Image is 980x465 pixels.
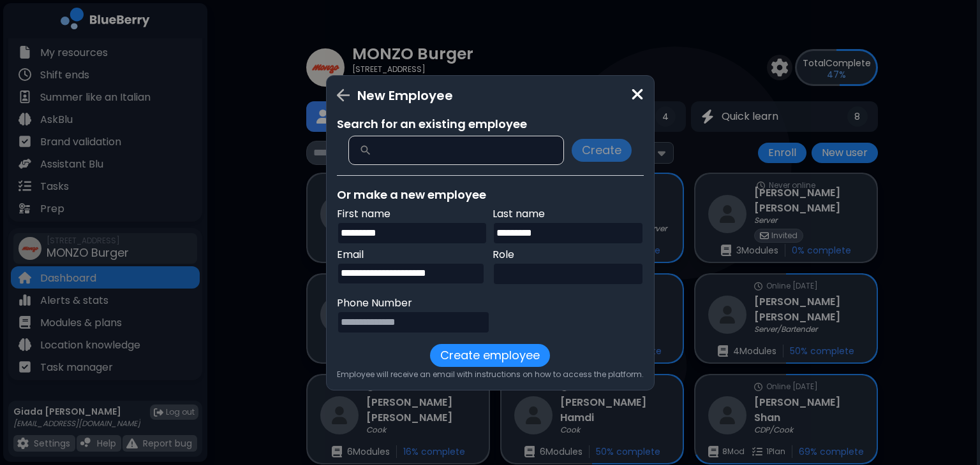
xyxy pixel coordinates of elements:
[631,86,644,103] img: close icon
[357,86,453,105] p: New Employee
[493,206,644,222] p: Last name
[337,296,491,311] p: Phone Number
[337,89,350,102] img: Go back
[430,344,550,367] button: Create employee
[337,206,488,222] p: First name
[337,115,644,133] p: Search for an existing employee
[493,247,644,262] p: Role
[337,369,644,380] p: Employee will receive an email with instructions on how to access the platform.
[337,247,488,262] p: Email
[337,186,644,204] p: Or make a new employee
